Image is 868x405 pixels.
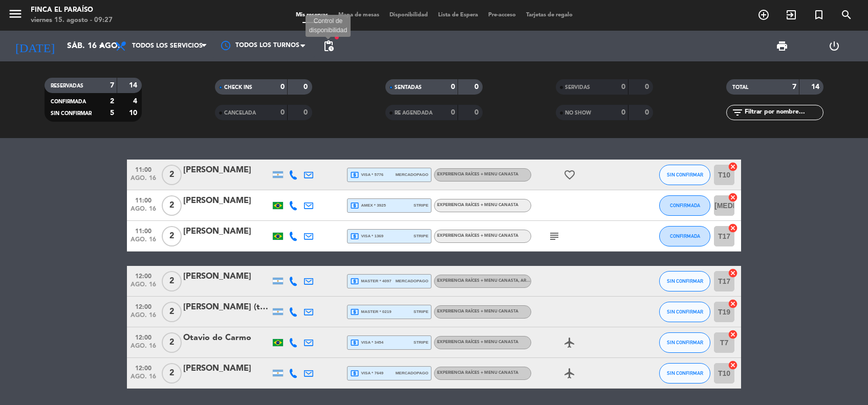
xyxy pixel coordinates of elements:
span: CONFIRMADA [51,99,86,104]
strong: 0 [474,109,481,116]
strong: 0 [645,83,651,91]
i: local_atm [350,232,359,241]
i: turned_in_not [813,9,825,21]
span: 2 [162,332,182,353]
i: subject [548,230,560,242]
div: [PERSON_NAME] [183,225,270,238]
span: ago. 16 [131,206,156,217]
span: EXPERIENCIA RAÍCES + MENU CANASTA [437,309,518,313]
i: [DATE] [8,35,62,57]
span: 12:00 [131,300,156,312]
strong: 0 [451,109,455,116]
span: 11:00 [131,194,156,206]
div: [PERSON_NAME] [183,194,270,208]
span: Tarjetas de regalo [521,12,578,18]
span: CANCELADA [224,110,256,116]
button: SIN CONFIRMAR [659,363,710,384]
i: cancel [728,329,738,340]
i: cancel [728,223,738,233]
span: master * 4097 [350,277,392,286]
span: SIN CONFIRMAR [667,172,703,177]
i: add_circle_outline [757,9,770,21]
i: favorite_border [563,169,576,181]
strong: 0 [645,109,651,116]
span: Lista de Espera [433,12,483,18]
span: SIN CONFIRMAR [667,370,703,376]
span: , ARS 210.000 [518,279,546,283]
span: visa * 3454 [350,338,383,347]
span: EXPERIENCIA RAÍCES + MENU CANASTA [437,371,518,375]
strong: 0 [280,109,285,116]
div: [PERSON_NAME] [183,270,270,283]
strong: 0 [621,109,625,116]
strong: 10 [129,109,139,117]
span: 2 [162,165,182,185]
input: Filtrar por nombre... [744,107,823,118]
span: Pre-acceso [483,12,521,18]
span: ago. 16 [131,281,156,293]
i: cancel [728,192,738,202]
span: stripe [414,233,428,239]
div: viernes 15. agosto - 09:27 [31,15,113,26]
button: CONFIRMADA [659,195,710,216]
i: filter_list [731,106,744,119]
i: airplanemode_active [563,367,576,379]
strong: 2 [110,98,114,105]
span: EXPERIENCIA RAÍCES + MENU CANASTA [437,340,518,344]
span: 11:00 [131,163,156,175]
span: pending_actions [322,40,335,52]
span: CONFIRMADA [670,233,700,239]
i: local_atm [350,201,359,210]
strong: 7 [110,82,114,89]
i: menu [8,6,23,21]
span: ago. 16 [131,343,156,354]
button: SIN CONFIRMAR [659,302,710,322]
span: ago. 16 [131,175,156,187]
button: SIN CONFIRMAR [659,271,710,291]
strong: 0 [474,83,481,91]
span: Mis reservas [291,12,333,18]
span: 12:00 [131,269,156,281]
i: cancel [728,162,738,172]
span: mercadopago [396,278,428,284]
span: 11:00 [131,224,156,236]
span: EXPERIENCIA RAÍCES + MENU CANASTA [437,172,518,176]
div: Otavio do Carmo [183,331,270,345]
span: RE AGENDADA [395,110,432,116]
span: CHECK INS [224,85,252,90]
button: menu [8,6,23,25]
span: Todos los servicios [132,42,203,50]
i: local_atm [350,369,359,378]
span: mercadopago [396,171,428,178]
i: local_atm [350,170,359,179]
span: TOTAL [732,85,748,90]
strong: 4 [133,98,139,105]
span: 2 [162,302,182,322]
span: SIN CONFIRMAR [667,340,703,345]
span: 2 [162,226,182,246]
strong: 14 [811,83,821,91]
span: stripe [414,339,428,346]
span: ago. 16 [131,373,156,385]
i: local_atm [350,338,359,347]
span: 2 [162,195,182,216]
span: SIN CONFIRMAR [667,278,703,284]
i: exit_to_app [785,9,797,21]
span: RESERVADAS [51,83,83,88]
span: EXPERIENCIA RAÍCES + MENU CANASTA [437,203,518,207]
span: SENTADAS [395,85,422,90]
span: visa * 7649 [350,369,383,378]
button: CONFIRMADA [659,226,710,246]
span: 12:00 [131,362,156,373]
div: [PERSON_NAME] [183,164,270,177]
span: SIN CONFIRMAR [667,309,703,314]
i: local_atm [350,307,359,317]
div: Control de disponibilidad [306,15,351,37]
span: 2 [162,271,182,291]
strong: 14 [129,82,139,89]
span: 12:00 [131,331,156,343]
strong: 7 [792,83,796,91]
strong: 0 [451,83,455,91]
span: mercadopago [396,370,428,376]
i: cancel [728,360,738,370]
